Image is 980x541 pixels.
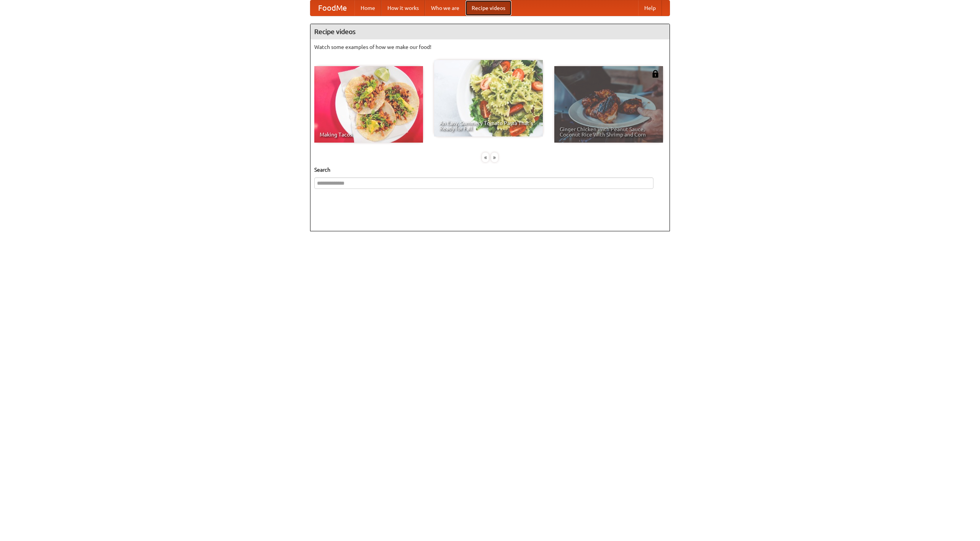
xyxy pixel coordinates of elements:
a: FoodMe [310,0,354,16]
a: Home [354,0,381,16]
div: » [491,153,498,162]
h5: Search [314,166,666,174]
a: Recipe videos [465,0,511,16]
a: Help [638,0,662,16]
div: « [482,153,489,162]
a: Making Tacos [314,66,423,143]
a: Who we are [425,0,465,16]
img: 483408.png [652,70,659,78]
p: Watch some examples of how we make our food! [314,43,666,51]
a: An Easy, Summery Tomato Pasta That's Ready for Fall [434,60,543,136]
h4: Recipe videos [310,24,670,39]
a: How it works [381,0,425,16]
span: Making Tacos [320,132,418,137]
span: An Easy, Summery Tomato Pasta That's Ready for Fall [439,120,537,131]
